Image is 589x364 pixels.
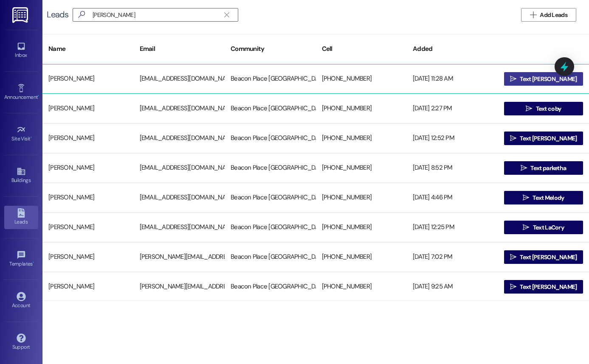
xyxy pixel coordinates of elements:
div: [PHONE_NUMBER] [316,249,407,266]
div: [PHONE_NUMBER] [316,278,407,295]
div: Beacon Place [GEOGRAPHIC_DATA] [225,249,316,266]
div: [PERSON_NAME] [42,160,134,176]
div: [EMAIL_ADDRESS][DOMAIN_NAME] [134,130,225,147]
div: [PERSON_NAME] [42,278,134,295]
i:  [75,10,88,19]
i:  [530,11,536,18]
button: Text [PERSON_NAME] [504,72,583,86]
button: Text [PERSON_NAME] [504,250,583,264]
span: • [33,260,34,266]
div: [DATE] 11:28 AM [407,70,498,87]
div: [PHONE_NUMBER] [316,70,407,87]
button: Text LaCory [504,221,583,234]
i:  [526,105,532,112]
div: Name [42,39,134,59]
div: Leads [47,10,68,19]
a: Account [4,289,38,312]
div: [PERSON_NAME] [42,130,134,147]
a: Support [4,331,38,354]
div: [PHONE_NUMBER] [316,160,407,176]
div: Beacon Place [GEOGRAPHIC_DATA] [225,189,316,206]
div: [PERSON_NAME][EMAIL_ADDRESS][PERSON_NAME][DOMAIN_NAME] [134,249,225,266]
span: Text coby [536,104,561,113]
i:  [510,283,516,290]
span: Text [PERSON_NAME] [520,253,577,262]
div: [DATE] 12:25 PM [407,219,498,236]
span: • [38,93,39,99]
div: [DATE] 8:52 PM [407,160,498,176]
div: [PERSON_NAME] [42,249,134,266]
a: Inbox [4,39,38,62]
a: Buildings [4,164,38,187]
span: Text Melody [533,193,564,202]
span: Text [PERSON_NAME] [520,283,577,291]
div: Added [407,39,498,59]
div: [PERSON_NAME] [42,219,134,236]
i:  [510,254,516,260]
div: [DATE] 2:27 PM [407,100,498,117]
div: [PERSON_NAME] [42,100,134,117]
span: • [31,134,32,140]
div: [EMAIL_ADDRESS][DOMAIN_NAME] [134,189,225,206]
span: Text [PERSON_NAME] [520,75,577,84]
button: Add Leads [521,8,576,22]
div: Beacon Place [GEOGRAPHIC_DATA] [225,278,316,295]
div: [PHONE_NUMBER] [316,130,407,147]
div: Beacon Place [GEOGRAPHIC_DATA] [225,219,316,236]
i:  [510,135,516,142]
div: [PERSON_NAME][EMAIL_ADDRESS][DOMAIN_NAME] [134,278,225,295]
button: Text coby [504,102,583,115]
button: Clear text [220,8,234,21]
div: [DATE] 9:25 AM [407,278,498,295]
i:  [510,76,516,82]
div: Beacon Place [GEOGRAPHIC_DATA] [225,130,316,147]
span: Add Leads [540,11,567,20]
i:  [523,224,529,231]
i:  [523,194,529,201]
div: [PHONE_NUMBER] [316,189,407,206]
a: Leads [4,206,38,229]
div: Beacon Place [GEOGRAPHIC_DATA] [225,160,316,176]
div: [EMAIL_ADDRESS][DOMAIN_NAME] [134,219,225,236]
div: [DATE] 7:02 PM [407,249,498,266]
input: Search name/email/community (quotes for exact match e.g. "John Smith") [93,9,220,21]
span: Text [PERSON_NAME] [520,134,577,143]
a: Site Visit • [4,123,38,146]
div: Cell [316,39,407,59]
div: [EMAIL_ADDRESS][DOMAIN_NAME] [134,70,225,87]
span: Text LaCory [533,223,564,232]
a: Templates • [4,248,38,271]
div: [PERSON_NAME] [42,70,134,87]
div: Community [225,39,316,59]
img: ResiDesk Logo [12,7,30,23]
div: [EMAIL_ADDRESS][DOMAIN_NAME] [134,160,225,176]
i:  [521,165,527,171]
div: [PHONE_NUMBER] [316,100,407,117]
i:  [224,11,229,18]
button: Text [PERSON_NAME] [504,280,583,294]
div: Email [134,39,225,59]
div: [DATE] 12:52 PM [407,130,498,147]
div: [DATE] 4:46 PM [407,189,498,206]
div: [PERSON_NAME] [42,189,134,206]
div: [EMAIL_ADDRESS][DOMAIN_NAME] [134,100,225,117]
button: Text parketha [504,161,583,175]
button: Text [PERSON_NAME] [504,132,583,145]
div: [PHONE_NUMBER] [316,219,407,236]
span: Text parketha [530,164,566,173]
div: Beacon Place [GEOGRAPHIC_DATA] [225,100,316,117]
button: Text Melody [504,191,583,204]
div: Beacon Place [GEOGRAPHIC_DATA] [225,70,316,87]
